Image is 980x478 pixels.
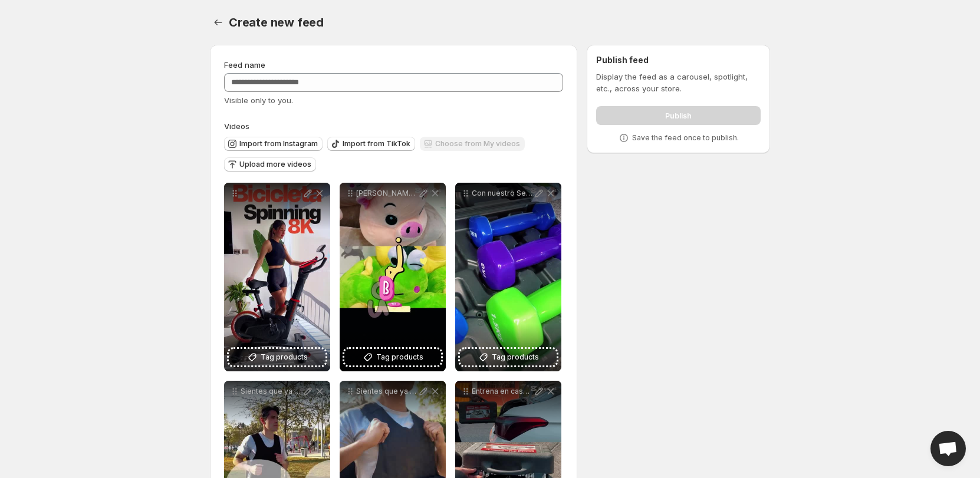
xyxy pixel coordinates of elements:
span: Upload more videos [239,160,311,169]
span: Create new feed [229,15,324,29]
div: Tag products [224,183,330,371]
button: Import from TikTok [327,137,415,151]
span: Tag products [492,351,539,363]
span: Import from TikTok [343,139,410,149]
p: Sientes que ya no progresas Es momento de aumentar la intensidad Con este Chaleco de Peso Ajustab... [356,387,417,396]
div: Open chat [930,431,966,466]
button: Tag products [460,349,557,365]
p: Entrena en casa o donde quieras como un profesional Sin excusas sin pagar gimnasio y sin perder t... [472,387,533,396]
p: Save the feed once to publish. [632,133,739,143]
button: Upload more videos [224,157,316,172]
div: [PERSON_NAME] a tu beb la seguridad y comodidad que merece Nuestro Cojn Asiento Cerdito lo acompa... [340,183,446,371]
p: Sientes que ya no progresas Es momento de aumentar la intensidad Con este Chaleco de Peso Ajustab... [241,387,302,396]
button: Tag products [344,349,441,365]
div: Con nuestro Set de Mancuernas 6KG podrs tonificar ganar fuerza y mantenerte en forma de manera pr... [455,183,561,371]
span: Import from Instagram [239,139,318,149]
span: Tag products [261,351,308,363]
span: Tag products [376,351,423,363]
button: Tag products [229,349,325,365]
span: Visible only to you. [224,95,293,105]
button: Settings [210,14,226,31]
p: Display the feed as a carousel, spotlight, etc., across your store. [596,71,761,94]
p: Con nuestro Set de Mancuernas 6KG podrs tonificar ganar fuerza y mantenerte en forma de manera pr... [472,189,533,198]
span: Feed name [224,60,265,70]
p: [PERSON_NAME] a tu beb la seguridad y comodidad que merece Nuestro Cojn Asiento Cerdito lo acompa... [356,189,417,198]
span: Videos [224,121,249,131]
h2: Publish feed [596,54,761,66]
button: Import from Instagram [224,137,323,151]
